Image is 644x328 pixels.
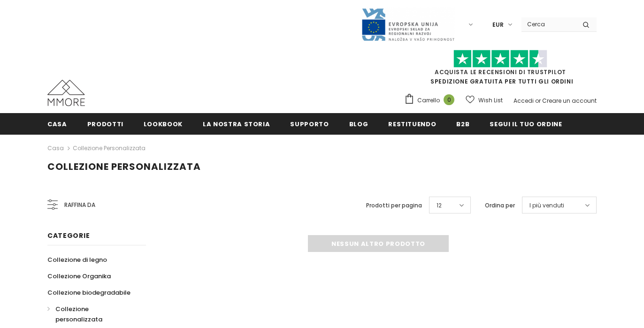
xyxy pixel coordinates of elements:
span: Collezione personalizzata [55,305,102,324]
input: Search Site [521,17,575,31]
a: Segui il tuo ordine [490,113,562,134]
span: I più venduti [529,201,564,210]
a: Javni Razpis [361,20,455,28]
a: Acquista le recensioni di TrustPilot [435,68,566,76]
a: Collezione Organika [47,268,111,284]
label: Ordina per [485,201,515,210]
span: Collezione di legno [47,255,107,264]
span: Categorie [47,231,90,240]
span: Segui il tuo ordine [490,120,562,129]
span: Collezione Organika [47,272,111,281]
a: La nostra storia [203,113,270,134]
a: Collezione personalizzata [73,144,146,152]
a: Collezione personalizzata [47,301,136,328]
a: B2B [456,113,469,134]
span: Collezione biodegradabile [47,288,130,297]
label: Prodotti per pagina [366,201,422,210]
span: SPEDIZIONE GRATUITA PER TUTTI GLI ORDINI [404,54,597,85]
a: supporto [290,113,329,134]
a: Restituendo [388,113,436,134]
span: supporto [290,120,329,129]
span: EUR [492,20,504,30]
a: Collezione di legno [47,252,107,268]
span: Collezione personalizzata [47,160,201,173]
span: or [535,97,541,105]
a: Lookbook [144,113,183,134]
a: Creare un account [542,97,597,105]
span: Carrello [417,96,440,105]
span: Restituendo [388,120,436,129]
span: Lookbook [144,120,183,129]
img: Javni Razpis [361,8,455,42]
span: La nostra storia [203,120,270,129]
a: Accedi [514,97,534,105]
a: Wish List [466,92,503,108]
span: 0 [444,94,454,105]
span: Wish List [478,96,503,105]
a: Blog [349,113,368,134]
a: Collezione biodegradabile [47,284,130,301]
img: Fidati di Pilot Stars [453,50,547,68]
a: Casa [47,113,67,134]
a: Casa [47,143,64,154]
span: Prodotti [87,120,123,129]
span: Casa [47,120,67,129]
span: Blog [349,120,368,129]
span: 12 [437,201,442,210]
span: B2B [456,120,469,129]
a: Prodotti [87,113,123,134]
img: Casi MMORE [47,80,85,106]
a: Carrello 0 [404,93,459,107]
span: Raffina da [64,200,95,210]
